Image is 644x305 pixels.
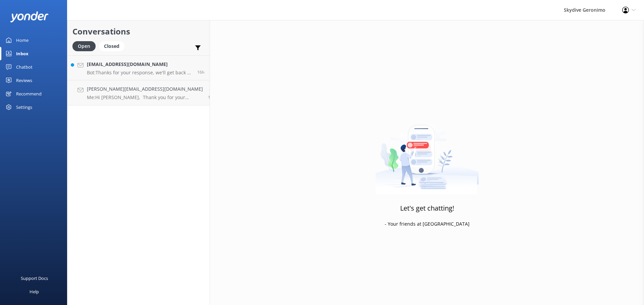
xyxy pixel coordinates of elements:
p: Bot: Thanks for your response, we'll get back to you as soon as we can during opening hours. [87,70,192,76]
a: Closed [99,42,128,50]
div: Open [72,41,96,51]
p: - Your friends at [GEOGRAPHIC_DATA] [385,220,470,228]
div: Recommend [16,87,42,100]
a: Open [72,42,99,50]
span: Oct 10 2025 05:08pm (UTC +08:00) Australia/Perth [197,69,205,75]
h2: Conversations [72,25,205,38]
h4: [PERSON_NAME][EMAIL_ADDRESS][DOMAIN_NAME] [87,85,203,93]
div: Inbox [16,47,29,60]
div: Help [30,285,39,298]
div: Home [16,33,29,47]
a: [EMAIL_ADDRESS][DOMAIN_NAME]Bot:Thanks for your response, we'll get back to you as soon as we can... [67,55,210,80]
div: Settings [16,100,32,114]
h3: Let's get chatting! [400,203,454,214]
div: Reviews [16,74,32,87]
img: yonder-white-logo.png [10,11,49,22]
h4: [EMAIL_ADDRESS][DOMAIN_NAME] [87,61,192,68]
span: Oct 10 2025 02:05pm (UTC +08:00) Australia/Perth [208,94,215,100]
div: Closed [99,41,124,51]
p: Me: Hi [PERSON_NAME], Thank you for your enquiry, Yes, we can help you transfer the voucher detai... [87,94,203,100]
img: artwork of a man stealing a conversation from at giant smartphone [375,111,479,195]
a: [PERSON_NAME][EMAIL_ADDRESS][DOMAIN_NAME]Me:Hi [PERSON_NAME], Thank you for your enquiry, Yes, we... [67,80,210,105]
div: Chatbot [16,60,33,74]
div: Support Docs [21,272,48,285]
